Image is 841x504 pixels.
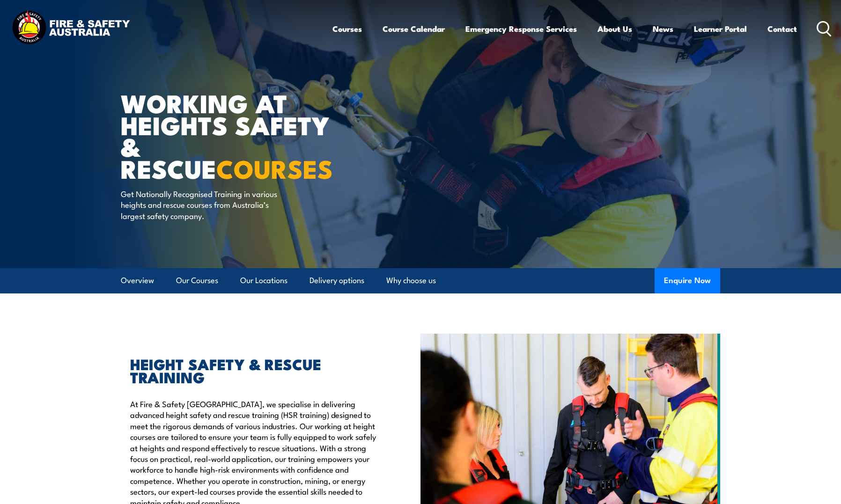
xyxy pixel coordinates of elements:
[465,16,577,41] a: Emergency Response Services
[130,357,377,383] h2: HEIGHT SAFETY & RESCUE TRAINING
[121,268,154,293] a: Overview
[121,188,292,221] p: Get Nationally Recognised Training in various heights and rescue courses from Australia’s largest...
[386,268,436,293] a: Why choose us
[216,148,333,187] strong: COURSES
[310,268,364,293] a: Delivery options
[655,268,720,293] button: Enquire Now
[767,16,797,41] a: Contact
[332,16,362,41] a: Courses
[383,16,445,41] a: Course Calendar
[598,16,632,41] a: About Us
[240,268,288,293] a: Our Locations
[653,16,673,41] a: News
[176,268,218,293] a: Our Courses
[121,92,352,179] h1: WORKING AT HEIGHTS SAFETY & RESCUE
[694,16,747,41] a: Learner Portal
